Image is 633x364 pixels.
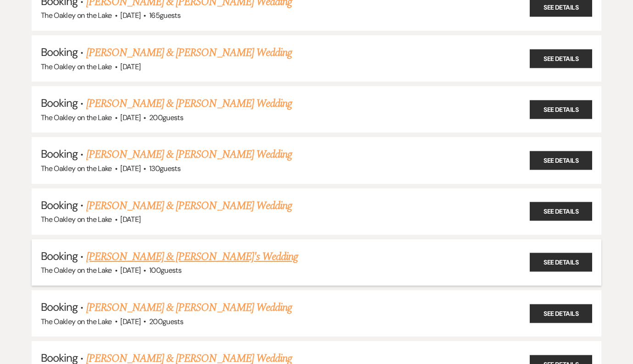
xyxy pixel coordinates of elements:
span: [DATE] [120,317,140,326]
span: Booking [41,300,78,314]
span: Booking [41,45,78,59]
a: See Details [530,49,592,68]
span: The Oakley on the Lake [41,164,112,173]
span: 200 guests [149,317,183,326]
a: See Details [530,151,592,170]
span: Booking [41,198,78,212]
a: [PERSON_NAME] & [PERSON_NAME] Wedding [86,198,292,214]
a: [PERSON_NAME] & [PERSON_NAME] Wedding [86,44,292,61]
span: 100 guests [149,265,181,275]
a: [PERSON_NAME] & [PERSON_NAME] Wedding [86,299,292,316]
a: [PERSON_NAME] & [PERSON_NAME] Wedding [86,146,292,163]
span: [DATE] [120,11,140,20]
span: The Oakley on the Lake [41,317,112,326]
a: See Details [530,304,592,323]
span: [DATE] [120,265,140,275]
a: See Details [530,253,592,272]
a: [PERSON_NAME] & [PERSON_NAME] Wedding [86,95,292,112]
a: See Details [530,202,592,221]
span: The Oakley on the Lake [41,113,112,122]
span: [DATE] [120,62,140,72]
a: See Details [530,100,592,119]
span: [DATE] [120,113,140,122]
span: The Oakley on the Lake [41,62,112,72]
span: [DATE] [120,164,140,173]
span: 130 guests [149,164,180,173]
span: [DATE] [120,215,140,224]
span: Booking [41,249,78,263]
span: The Oakley on the Lake [41,11,112,20]
span: The Oakley on the Lake [41,265,112,275]
span: The Oakley on the Lake [41,215,112,224]
span: Booking [41,96,78,110]
span: 200 guests [149,113,183,122]
span: 165 guests [149,11,180,20]
span: Booking [41,147,78,161]
a: [PERSON_NAME] & [PERSON_NAME]'s Wedding [86,248,298,265]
